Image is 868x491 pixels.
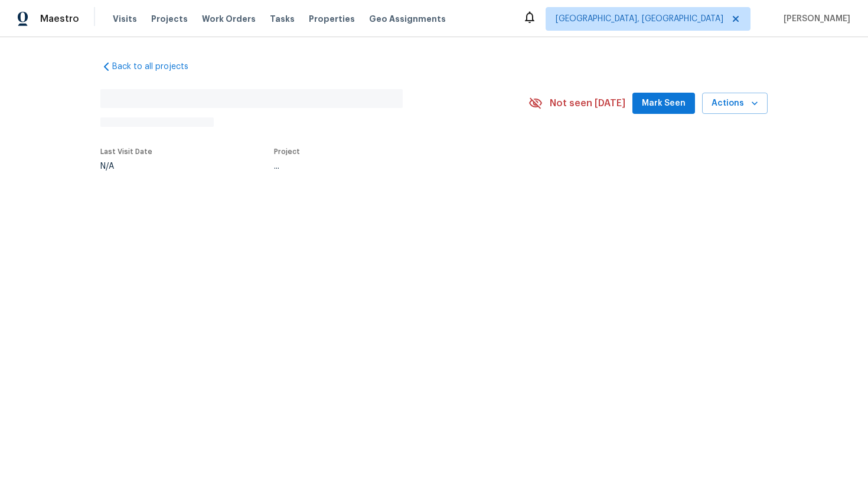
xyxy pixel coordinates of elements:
span: Last Visit Date [100,148,152,155]
button: Actions [702,93,768,114]
div: N/A [100,162,152,171]
span: Properties [309,13,355,25]
span: Not seen [DATE] [550,97,625,109]
span: Geo Assignments [369,13,446,25]
span: Work Orders [202,13,256,25]
span: Actions [712,96,758,111]
a: Back to all projects [100,61,214,73]
span: Projects [151,13,188,25]
span: Mark Seen [642,96,686,111]
span: [GEOGRAPHIC_DATA], [GEOGRAPHIC_DATA] [556,13,723,25]
span: Tasks [270,15,295,23]
button: Mark Seen [632,93,695,114]
span: [PERSON_NAME] [779,13,850,25]
span: Project [274,148,300,155]
div: ... [274,162,501,171]
span: Maestro [40,13,79,25]
span: Visits [113,13,137,25]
